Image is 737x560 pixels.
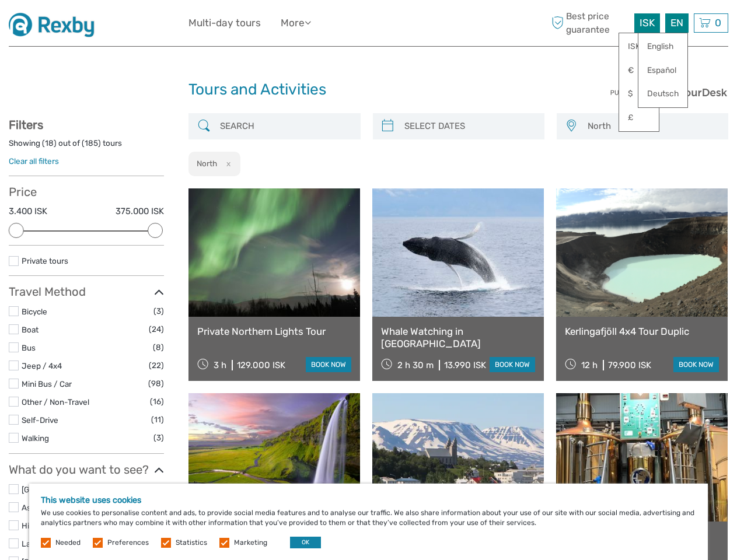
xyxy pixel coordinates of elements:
span: 2 h 30 m [397,360,434,370]
span: (3) [153,431,164,444]
a: Askja [22,503,41,512]
a: Whale Watching in [GEOGRAPHIC_DATA] [381,325,535,349]
h1: Tours and Activities [188,80,549,99]
a: Walking [22,433,49,443]
span: (22) [149,359,164,372]
a: Bicycle [22,307,47,316]
span: 0 [713,17,723,29]
span: (16) [150,395,164,408]
input: SEARCH [215,116,354,136]
h3: Travel Method [9,285,164,299]
label: Statistics [176,538,207,548]
div: Showing ( ) out of ( ) tours [9,138,164,156]
a: Lake Mývatn [22,539,67,548]
span: (11) [151,413,164,426]
div: 129.000 ISK [237,360,285,370]
label: Preferences [107,538,149,548]
a: $ [619,83,659,104]
a: Clear all filters [9,156,59,166]
span: (14) [150,482,164,496]
label: Marketing [234,538,267,548]
h3: What do you want to see? [9,463,164,477]
span: (98) [148,377,164,390]
a: Boat [22,325,39,334]
a: book now [306,357,351,372]
a: Multi-day tours [188,15,261,32]
a: Highlands [22,521,58,530]
a: Jeep / 4x4 [22,361,62,370]
button: OK [290,537,321,548]
p: We're away right now. Please check back later! [16,20,132,30]
button: x [219,157,235,170]
div: EN [665,13,689,33]
a: € [619,60,659,81]
label: 18 [45,138,54,149]
label: 185 [85,138,98,149]
div: We use cookies to personalise content and ads, to provide social media features and to analyse ou... [29,484,708,560]
span: (24) [149,323,164,336]
button: Open LiveChat chat widget [134,18,148,32]
span: (3) [153,304,164,318]
strong: Filters [9,118,43,132]
label: 3.400 ISK [9,205,47,218]
a: Private Northern Lights Tour [197,325,351,337]
a: Bus [22,343,36,352]
a: Kerlingafjöll 4x4 Tour Duplic [565,325,719,337]
a: book now [490,357,535,372]
span: 3 h [214,360,226,370]
label: 375.000 ISK [116,205,164,218]
div: 13.990 ISK [444,360,486,370]
a: Mini Bus / Car [22,379,72,388]
a: Other / Non-Travel [22,397,89,407]
span: (8) [153,341,164,354]
div: 79.900 ISK [608,360,651,370]
a: [GEOGRAPHIC_DATA] [22,485,101,494]
button: North [582,117,722,136]
h5: This website uses cookies [41,495,696,505]
a: Self-Drive [22,415,58,425]
a: Private tours [22,256,68,265]
span: 12 h [581,360,598,370]
a: ISK [619,36,659,57]
h2: North [197,159,217,168]
a: English [638,36,687,57]
a: Deutsch [638,83,687,104]
img: PurchaseViaTourDesk.png [610,85,728,100]
label: Needed [55,538,81,548]
a: Español [638,60,687,81]
span: Best price guarantee [549,10,631,36]
a: More [281,15,311,32]
a: £ [619,107,659,128]
a: book now [673,357,719,372]
input: SELECT DATES [400,116,539,136]
span: ISK [640,17,655,29]
h3: Price [9,185,164,199]
img: 1430-dd05a757-d8ed-48de-a814-6052a4ad6914_logo_small.jpg [9,9,103,37]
